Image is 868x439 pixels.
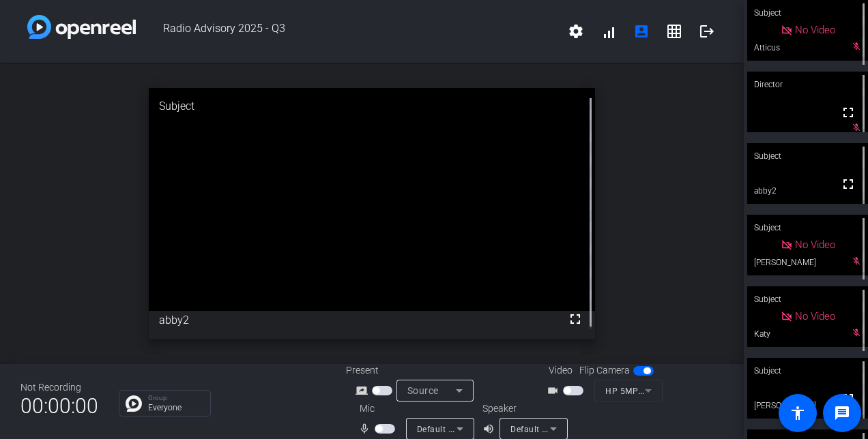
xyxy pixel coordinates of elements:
span: No Video [795,24,835,36]
mat-icon: volume_up [482,421,499,437]
span: Flip Camera [579,363,630,378]
mat-icon: logout [699,23,715,40]
mat-icon: fullscreen [567,311,583,327]
p: Group [148,395,203,402]
span: 00:00:00 [20,389,98,423]
span: Radio Advisory 2025 - Q3 [136,15,560,48]
div: Subject [149,88,595,125]
div: Subject [747,215,868,241]
div: Subject [747,286,868,312]
mat-icon: fullscreen [840,176,856,192]
div: Mic [346,402,482,416]
button: signal_cellular_alt [592,15,625,48]
span: Default - Speakers (Realtek(R) Audio) [510,423,658,434]
div: Present [346,363,482,378]
mat-icon: fullscreen [840,104,856,121]
mat-icon: screen_share_outline [356,382,372,399]
div: Subject [747,143,868,169]
div: Subject [747,358,868,384]
img: Chat Icon [126,395,142,412]
mat-icon: mic_none [358,421,375,437]
span: Default - Microphone Array (Intel® Smart Sound Technology for Digital Microphones) [417,423,755,434]
mat-icon: settings [568,23,584,40]
span: No Video [795,239,835,251]
mat-icon: videocam_outline [547,382,563,399]
span: Source [407,385,439,396]
mat-icon: account_box [633,23,650,40]
div: Director [747,72,868,97]
div: Speaker [482,402,564,416]
div: Not Recording [20,380,98,395]
img: white-gradient.svg [27,15,136,39]
mat-icon: accessibility [790,405,806,421]
mat-icon: grid_on [666,23,682,40]
span: No Video [795,310,835,322]
span: Video [549,363,573,378]
mat-icon: fullscreen [840,391,856,407]
p: Everyone [148,404,203,412]
mat-icon: message [834,405,850,421]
